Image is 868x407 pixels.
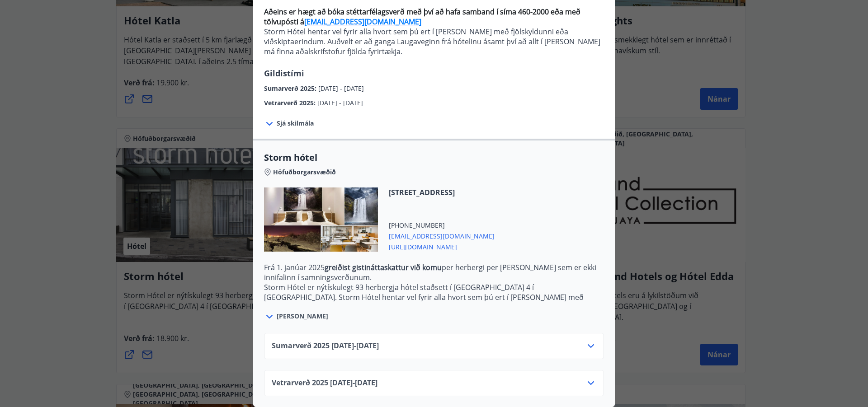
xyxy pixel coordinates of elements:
[264,68,304,79] span: Gildistími
[277,312,328,321] span: [PERSON_NAME]
[325,262,442,272] strong: greiðist gistináttaskattur við komu
[264,7,580,27] strong: Aðeins er hægt að bóka stéttarfélagsverð með því að hafa samband í síma 460-2000 eða með tölvupós...
[389,187,495,197] span: [STREET_ADDRESS]
[264,84,318,93] span: Sumarverð 2025 :
[264,282,604,322] p: Storm Hótel er nýtískulegt 93 herbergja hótel staðsett í [GEOGRAPHIC_DATA] 4 í [GEOGRAPHIC_DATA]....
[273,168,336,177] span: Höfuðborgarsvæðið
[264,27,604,56] p: Storm Hótel hentar vel fyrir alla hvort sem þú ert í [PERSON_NAME] með fjölskyldunni eða viðskipt...
[389,241,495,252] span: [URL][DOMAIN_NAME]
[317,98,363,107] span: [DATE] - [DATE]
[318,84,364,93] span: [DATE] - [DATE]
[389,230,495,241] span: [EMAIL_ADDRESS][DOMAIN_NAME]
[277,119,314,128] span: Sjá skilmála
[264,98,317,107] span: Vetrarverð 2025 :
[264,262,604,282] p: Frá 1. janúar 2025 per herbergi per [PERSON_NAME] sem er ekki innifalinn í samningsverðunum.
[264,151,604,164] span: Storm hótel
[389,221,495,230] span: [PHONE_NUMBER]
[304,17,421,27] a: [EMAIL_ADDRESS][DOMAIN_NAME]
